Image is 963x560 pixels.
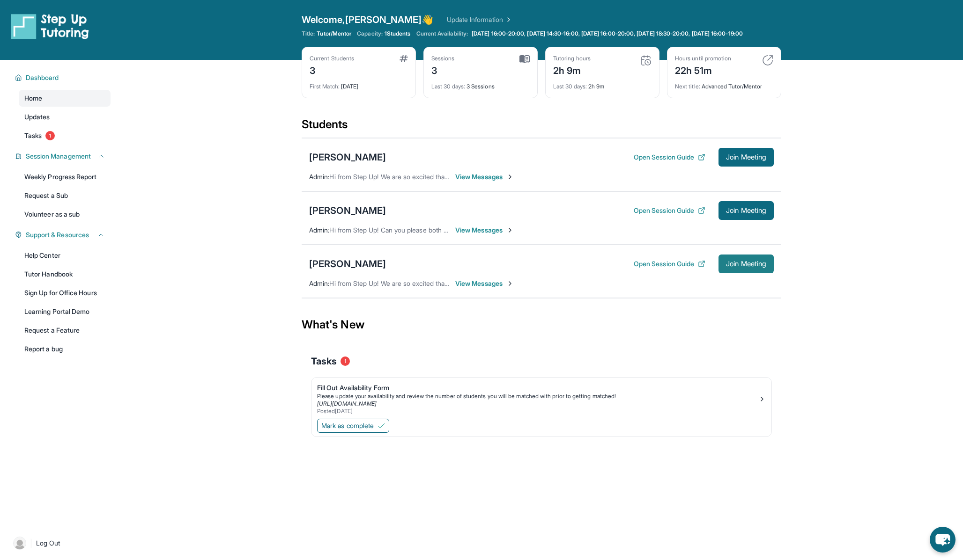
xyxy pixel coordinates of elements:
[930,527,956,553] button: chat-button
[506,226,514,234] img: Chevron-Right
[431,55,455,62] div: Sessions
[26,152,91,161] span: Session Management
[553,62,591,77] div: 2h 9m
[26,73,59,82] span: Dashboard
[553,77,652,90] div: 2h 9m
[302,30,315,37] span: Title:
[640,55,652,66] img: card
[310,83,340,90] span: First Match :
[503,15,512,24] img: Chevron Right
[317,393,758,400] div: Please update your availability and review the number of students you will be matched with prior ...
[431,83,465,90] span: Last 30 days :
[634,259,705,269] button: Open Session Guide
[302,304,781,345] div: What's New
[19,322,111,339] a: Request a Feature
[719,255,774,273] button: Join Meeting
[310,62,354,77] div: 3
[9,533,111,553] a: |Log Out
[24,112,50,122] span: Updates
[30,538,32,549] span: |
[321,421,374,430] span: Mark as complete
[19,90,111,107] a: Home
[13,537,26,550] img: user-img
[302,117,781,138] div: Students
[719,201,774,220] button: Join Meeting
[341,356,350,366] span: 1
[719,148,774,167] button: Join Meeting
[472,30,743,37] span: [DATE] 16:00-20:00, [DATE] 14:30-16:00, [DATE] 16:00-20:00, [DATE] 18:30-20:00, [DATE] 16:00-19:00
[19,206,111,223] a: Volunteer as a sub
[311,355,337,368] span: Tasks
[726,208,766,213] span: Join Meeting
[506,280,514,287] img: Chevron-Right
[431,62,455,77] div: 3
[385,30,411,37] span: 1 Students
[19,266,111,283] a: Tutor Handbook
[455,279,514,288] span: View Messages
[19,284,111,301] a: Sign Up for Office Hours
[19,109,111,125] a: Updates
[309,279,329,287] span: Admin :
[309,173,329,181] span: Admin :
[726,154,766,160] span: Join Meeting
[19,247,111,264] a: Help Center
[309,151,386,164] div: [PERSON_NAME]
[19,127,111,144] a: Tasks1
[19,187,111,204] a: Request a Sub
[675,77,773,90] div: Advanced Tutor/Mentor
[310,55,354,62] div: Current Students
[309,204,386,217] div: [PERSON_NAME]
[36,538,60,548] span: Log Out
[310,77,408,90] div: [DATE]
[416,30,468,37] span: Current Availability:
[553,83,587,90] span: Last 30 days :
[309,226,329,234] span: Admin :
[431,77,530,90] div: 3 Sessions
[447,15,512,24] a: Update Information
[19,341,111,357] a: Report a bug
[317,400,377,407] a: [URL][DOMAIN_NAME]
[19,303,111,320] a: Learning Portal Demo
[11,13,89,39] img: logo
[455,225,514,235] span: View Messages
[26,230,89,240] span: Support & Resources
[634,206,705,215] button: Open Session Guide
[762,55,773,66] img: card
[519,55,530,63] img: card
[19,168,111,185] a: Weekly Progress Report
[470,30,745,37] a: [DATE] 16:00-20:00, [DATE] 14:30-16:00, [DATE] 16:00-20:00, [DATE] 18:30-20:00, [DATE] 16:00-19:00
[506,173,514,181] img: Chevron-Right
[378,422,385,429] img: Mark as complete
[455,172,514,182] span: View Messages
[357,30,383,37] span: Capacity:
[45,131,55,140] span: 1
[400,55,408,62] img: card
[24,131,42,140] span: Tasks
[311,378,771,417] a: Fill Out Availability FormPlease update your availability and review the number of students you w...
[317,407,758,415] div: Posted [DATE]
[675,83,700,90] span: Next title :
[309,257,386,270] div: [PERSON_NAME]
[675,62,731,77] div: 22h 51m
[675,55,731,62] div: Hours until promotion
[634,153,705,162] button: Open Session Guide
[22,230,105,240] button: Support & Resources
[24,94,42,103] span: Home
[317,383,758,393] div: Fill Out Availability Form
[317,419,389,433] button: Mark as complete
[22,73,105,82] button: Dashboard
[302,13,434,26] span: Welcome, [PERSON_NAME] 👋
[553,55,591,62] div: Tutoring hours
[726,261,766,267] span: Join Meeting
[317,30,351,37] span: Tutor/Mentor
[22,152,105,161] button: Session Management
